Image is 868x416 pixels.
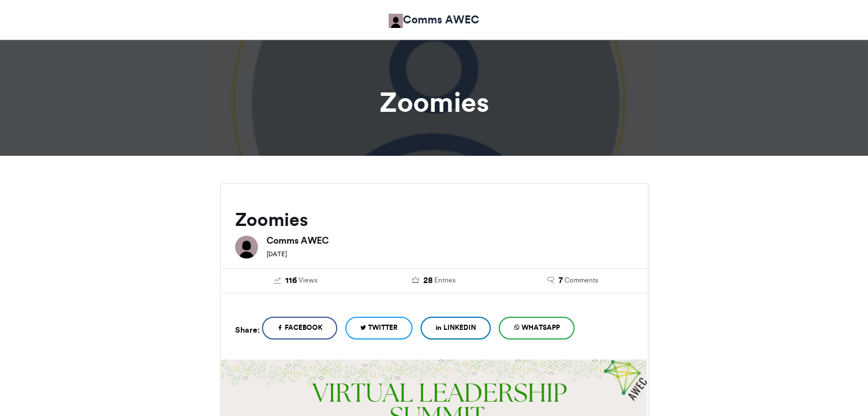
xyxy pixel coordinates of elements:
small: [DATE] [267,250,287,258]
span: Twitter [368,322,398,333]
span: Facebook [285,322,322,333]
h5: Share: [235,322,260,337]
img: Comms AWEC [389,14,403,28]
span: Views [298,275,317,285]
span: Comments [564,275,598,285]
span: Entries [434,275,455,285]
h6: Comms AWEC [267,236,633,245]
h1: Zoomies [118,88,751,116]
a: Comms AWEC [389,11,479,28]
iframe: chat widget [651,230,857,365]
span: 116 [285,274,297,287]
span: 28 [423,274,433,287]
a: Twitter [345,317,413,340]
a: WhatsApp [499,317,575,340]
a: 28 Entries [373,274,495,287]
h2: Zoomies [235,209,633,230]
span: 7 [559,274,563,287]
a: Facebook [262,317,337,340]
span: WhatsApp [522,322,560,333]
a: 7 Comments [512,274,633,287]
img: Comms AWEC [235,236,258,259]
a: 116 Views [235,274,357,287]
span: LinkedIn [443,322,476,333]
iframe: chat widget [820,370,857,405]
a: LinkedIn [421,317,491,340]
